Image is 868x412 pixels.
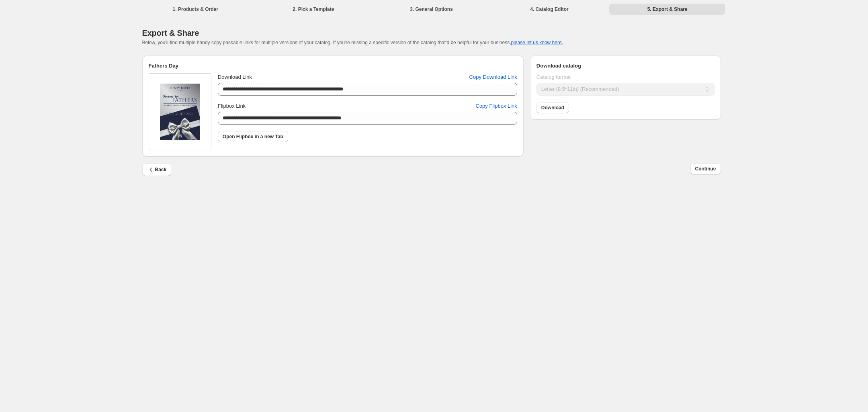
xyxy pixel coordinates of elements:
span: Download Link [218,74,252,80]
span: Export & Share [142,29,199,37]
h2: Fathers Day [149,62,517,70]
span: Flipbox Link [218,103,246,109]
button: Back [142,163,172,176]
span: Catalog format [536,74,571,80]
span: Copy Flipbox Link [476,102,517,110]
button: Continue [690,163,721,174]
span: Open Flipbox in a new Tab [223,133,283,140]
button: Copy Download Link [465,71,522,84]
img: thumbImage [160,84,200,140]
button: please let us know here. [511,40,563,45]
span: Copy Download Link [469,73,517,81]
span: Back [147,166,167,174]
span: Below, you'll find multiple handy copy passable links for multiple versions of your catalog. If y... [142,40,563,45]
span: Download [541,105,564,111]
span: Continue [695,166,716,172]
button: Copy Flipbox Link [471,100,522,113]
a: Open Flipbox in a new Tab [218,131,288,142]
h2: Download catalog [536,62,714,70]
a: Download [536,102,569,113]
